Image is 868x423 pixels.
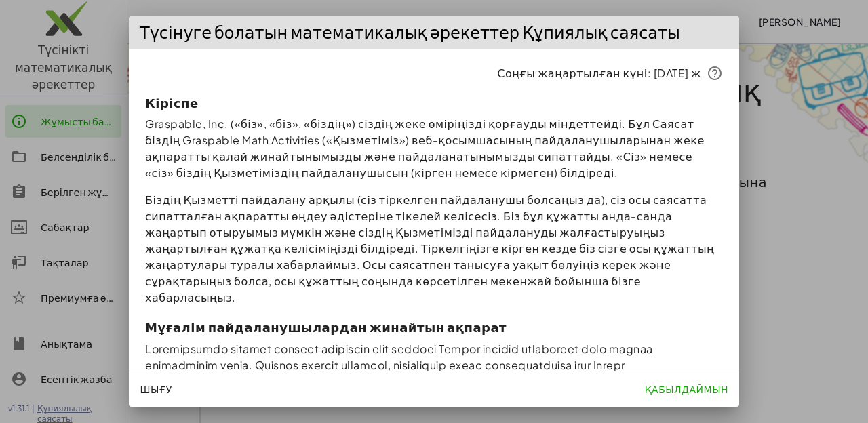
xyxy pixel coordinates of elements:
[145,95,199,110] font: Кіріспе
[639,377,734,401] button: қабылдаймын
[645,383,728,395] font: қабылдаймын
[140,383,172,395] font: Шығу
[145,117,705,180] font: Graspable, Inc. («біз», «біз», «біздің») сіздің жеке өміріңізді қорғауды міндеттейді. Бұл Саясат ...
[134,377,178,401] button: Шығу
[145,319,507,335] font: Мұғалім пайдаланушылардан жинайтын ақпарат
[497,66,701,80] font: Соңғы жаңартылған күні: [DATE] ж
[140,22,680,42] font: Түсінуге болатын математикалық әрекеттер Құпиялық саясаты
[145,193,714,304] font: Біздің Қызметті пайдалану арқылы (сіз тіркелген пайдаланушы болсаңыз да), сіз осы саясатта сипатт...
